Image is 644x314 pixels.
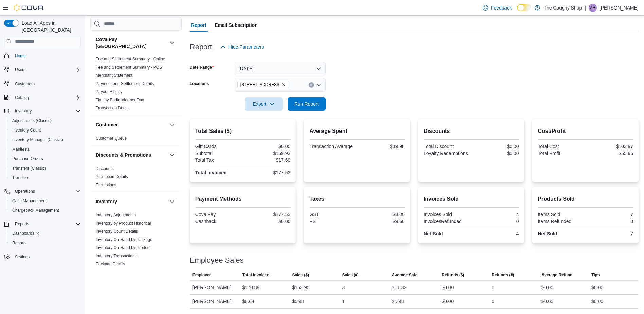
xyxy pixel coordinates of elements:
button: Catalog [1,93,84,102]
a: Tips by Budtender per Day [96,98,144,102]
div: 7 [587,231,633,237]
a: Discounts [96,166,114,171]
button: Remove 3885 Sherwood Drive from selection in this group [282,83,286,87]
span: Average Refund [541,272,573,278]
a: Promotion Details [96,174,128,179]
div: $0.00 [442,283,454,292]
div: $5.98 [392,297,404,306]
span: Transfers [12,175,29,180]
span: Manifests [12,146,30,152]
label: Locations [190,81,209,86]
h3: Report [190,43,212,51]
a: Dashboards [7,229,84,238]
span: Settings [15,254,30,260]
div: Total Tax [195,157,241,163]
button: Discounts & Promotions [96,152,167,158]
span: Transfers (Classic) [10,164,81,172]
span: Hide Parameters [228,43,264,50]
img: Cova [14,4,44,11]
div: $0.00 [541,283,553,292]
div: $6.64 [242,297,254,306]
div: Discounts & Promotions [90,164,182,192]
div: Transaction Average [309,144,355,149]
h2: Invoices Sold [424,195,519,203]
span: Inventory On Hand by Product [96,245,150,250]
button: Cova Pay [GEOGRAPHIC_DATA] [96,36,167,50]
button: Operations [12,187,38,195]
div: Total Cost [538,144,584,149]
nav: Complex example [4,48,81,279]
h2: Payment Methods [195,195,291,203]
div: [PERSON_NAME] [190,295,240,308]
a: Manifests [10,145,32,153]
div: $55.96 [587,151,633,156]
div: 0 [587,219,633,224]
div: Items Sold [538,212,584,217]
div: $8.00 [358,212,405,217]
div: GST [309,212,355,217]
span: Inventory Count Details [96,229,138,234]
button: Home [1,51,84,61]
span: Inventory Transactions [96,253,137,259]
p: [PERSON_NAME] [600,4,639,12]
a: Fee and Settlement Summary - POS [96,65,162,70]
div: Cova Pay [195,212,241,217]
span: Refunds (#) [492,272,514,278]
a: Chargeback Management [10,206,62,214]
a: Inventory Count [10,126,44,134]
span: Load All Apps in [GEOGRAPHIC_DATA] [19,20,81,33]
span: Inventory On Hand by Package [96,237,152,242]
a: Settings [12,253,32,261]
div: Loyalty Redemptions [424,151,470,156]
div: 0 [492,297,494,306]
span: Home [12,52,81,60]
div: 4 [473,231,519,237]
div: $9.60 [358,219,405,224]
button: Clear input [309,82,314,88]
span: Transaction Details [96,105,130,111]
p: The Coughy Shop [544,4,582,12]
span: Payment and Settlement Details [96,81,154,86]
button: Reports [7,238,84,248]
span: Promotions [96,182,116,188]
div: $51.32 [392,283,406,292]
span: Payout History [96,89,122,94]
div: Zach Handzuik [589,4,597,12]
div: [PERSON_NAME] [190,281,240,294]
a: Promotions [96,182,116,187]
a: Dashboards [10,229,42,238]
div: 3 [342,283,345,292]
span: Dashboards [12,231,39,236]
button: Operations [1,187,84,196]
button: Reports [12,220,32,228]
div: $177.53 [244,170,290,175]
div: $159.93 [244,151,290,156]
button: Run Report [288,97,326,111]
span: Operations [12,187,81,195]
div: $0.00 [473,144,519,149]
div: Total Discount [424,144,470,149]
a: Customers [12,80,37,88]
span: Customer Queue [96,136,127,141]
span: Inventory Manager (Classic) [12,137,63,142]
h2: Average Spent [309,127,405,135]
a: Inventory Transactions [96,254,137,258]
div: PST [309,219,355,224]
div: $153.95 [292,283,310,292]
span: Reports [10,239,81,247]
div: Items Refunded [538,219,584,224]
a: Adjustments (Classic) [10,117,54,125]
button: Catalog [12,93,32,102]
span: Transfers (Classic) [12,165,46,171]
a: Inventory Manager (Classic) [10,136,66,144]
span: Users [12,66,81,74]
div: $170.89 [242,283,260,292]
span: Customers [12,79,81,88]
button: Cova Pay [GEOGRAPHIC_DATA] [168,39,176,47]
span: Catalog [15,95,29,100]
a: Package Details [96,262,125,266]
span: Tips by Budtender per Day [96,97,144,103]
a: Inventory Count Details [96,229,138,234]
